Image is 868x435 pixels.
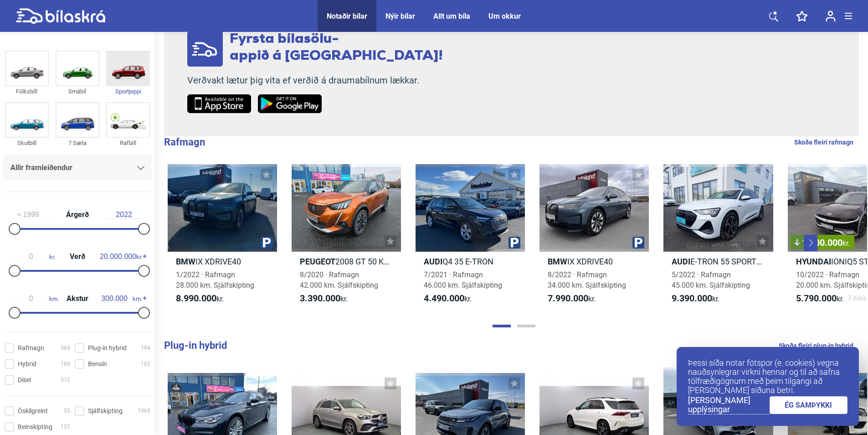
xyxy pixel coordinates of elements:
[176,257,195,266] b: BMW
[88,359,107,369] span: Bensín
[826,10,836,22] img: user-login.svg
[18,359,36,369] span: Hybrid
[672,293,712,304] b: 9.390.000
[539,164,649,312] a: BMWIX XDRIVE408/2022 · Rafmagn34.000 km. Sjálfskipting7.990.000kr.
[96,295,142,303] span: km.
[18,406,48,416] span: Óskilgreint
[663,256,773,267] h2: E-TRON 55 SPORTBACK S-LINE
[64,406,70,416] span: 55
[493,325,511,327] button: Page 1
[292,256,401,267] h2: 2008 GT 50 KWH
[67,253,87,260] span: Verð
[230,32,443,63] span: Fyrsta bílasölu- appið á [GEOGRAPHIC_DATA]!
[10,161,72,174] span: Allir framleiðendur
[64,295,91,302] span: Akstur
[61,375,70,385] span: 312
[672,293,719,304] span: kr.
[141,359,150,369] span: 162
[688,396,770,414] a: [PERSON_NAME] upplýsingar
[796,293,837,304] b: 5.790.000
[672,257,690,266] b: Audi
[663,164,773,312] a: AudiE-TRON 55 SPORTBACK S-LINE5/2022 · Rafmagn45.000 km. Sjálfskipting9.390.000kr.
[88,406,123,416] span: Sjálfskipting
[548,270,626,290] span: 8/2022 · Rafmagn 34.000 km. Sjálfskipting
[292,164,401,312] a: Peugeot2008 GT 50 KWH8/2020 · Rafmagn42.000 km. Sjálfskipting3.390.000kr.
[56,86,99,97] div: Smábíl
[100,253,142,261] span: kr.
[672,270,750,290] span: 5/2022 · Rafmagn 45.000 km. Sjálfskipting
[300,293,340,304] b: 3.390.000
[5,86,49,97] div: Fólksbíll
[804,235,817,251] button: Next
[796,293,844,304] span: kr.
[548,293,588,304] b: 7.990.000
[300,270,378,290] span: 8/2020 · Rafmagn 42.000 km. Sjálfskipting
[548,257,567,266] b: BMW
[416,164,525,312] a: AudiQ4 35 E-TRON7/2021 · Rafmagn46.000 km. Sjálfskipting4.490.000kr.
[18,343,44,353] span: Rafmagn
[842,239,850,248] span: kr.
[5,138,49,148] div: Skutbíll
[168,256,277,267] h2: IX XDRIVE40
[141,343,150,353] span: 194
[18,422,52,432] span: Beinskipting
[424,293,472,304] span: kr.
[138,406,150,416] span: 1065
[539,256,649,267] h2: IX XDRIVE40
[61,343,70,353] span: 363
[106,138,150,148] div: Rafbíll
[61,359,70,369] span: 169
[13,253,55,261] span: kr.
[176,270,254,290] span: 1/2022 · Rafmagn 28.000 km. Sjálfskipting
[791,235,805,251] button: Previous
[416,256,525,267] h2: Q4 35 E-TRON
[300,293,348,304] span: kr.
[424,257,442,266] b: Audi
[517,325,535,327] button: Page 2
[796,257,831,266] b: Hyundai
[18,375,31,385] span: Dísel
[13,295,59,303] span: km.
[488,12,521,21] a: Um okkur
[176,293,224,304] span: kr.
[770,396,848,414] a: ÉG SAMÞYKKI
[794,136,853,148] a: Skoða fleiri rafmagn
[433,12,470,21] a: Allt um bíla
[385,12,415,21] a: Nýir bílar
[176,293,216,304] b: 8.990.000
[168,164,277,312] a: BMWIX XDRIVE401/2022 · Rafmagn28.000 km. Sjálfskipting8.990.000kr.
[300,257,335,266] b: Peugeot
[88,343,127,353] span: Plug-in hybrid
[164,340,227,351] b: Plug-in hybrid
[106,86,150,97] div: Sportjeppi
[424,293,464,304] b: 4.490.000
[164,136,205,148] b: Rafmagn
[795,238,850,247] span: 1.900.000
[424,270,502,290] span: 7/2021 · Rafmagn 46.000 km. Sjálfskipting
[548,293,596,304] span: kr.
[779,340,853,352] a: Skoða fleiri plug-in hybrid
[56,138,99,148] div: 7 Sæta
[187,75,443,86] p: Verðvakt lætur þig vita ef verðið á draumabílnum lækkar.
[327,12,367,21] a: Notaðir bílar
[688,358,847,395] p: Þessi síða notar fótspor (e. cookies) vegna nauðsynlegrar virkni hennar og til að safna tölfræðig...
[61,422,70,432] span: 137
[64,211,91,218] span: Árgerð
